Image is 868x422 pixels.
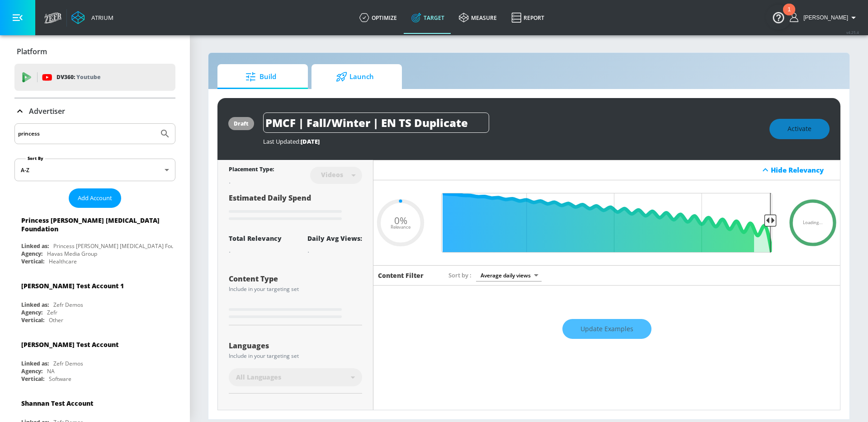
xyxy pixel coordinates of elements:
[88,14,113,22] div: Atrium
[391,225,410,230] span: Relevance
[14,159,175,181] div: A-Z
[49,316,63,324] div: Other
[373,160,840,180] div: Hide Relevancy
[301,137,320,145] span: [DATE]
[17,47,47,56] p: Platform
[14,39,175,64] div: Platform
[448,271,472,279] span: Sort by
[18,128,155,140] input: Search by name
[21,340,118,349] div: [PERSON_NAME] Test Account
[49,375,71,383] div: Software
[316,171,348,178] div: Videos
[57,72,100,82] p: DV360:
[47,367,55,375] div: NA
[14,64,175,91] div: DV360: Youtube
[229,353,362,359] div: Include in your targeting set
[21,281,124,290] div: [PERSON_NAME] Test Account 1
[21,216,160,233] div: Princess [PERSON_NAME] [MEDICAL_DATA] Foundation
[788,9,791,21] div: 1
[766,5,791,30] button: Open Resource Center, 1 new notification
[49,258,77,265] div: Healthcare
[21,316,44,324] div: Vertical:
[229,165,274,175] div: Placement Type:
[21,301,49,309] div: Linked as:
[21,250,42,258] div: Agency:
[236,373,281,382] span: All Languages
[504,1,552,34] a: Report
[771,165,835,174] div: Hide Relevancy
[352,1,404,34] a: optimize
[394,216,407,225] span: 0%
[14,275,175,326] div: [PERSON_NAME] Test Account 1Linked as:Zefr DemosAgency:ZefrVertical:Other
[229,275,362,282] div: Content Type
[21,258,44,265] div: Vertical:
[21,360,49,367] div: Linked as:
[803,220,823,225] span: Loading...
[14,333,175,385] div: [PERSON_NAME] Test AccountLinked as:Zefr DemosAgency:NAVertical:Software
[229,193,362,223] div: Estimated Daily Spend
[21,399,93,408] div: Shannan Test Account
[378,271,424,280] h6: Content Filter
[78,193,112,203] span: Add Account
[263,137,760,145] div: Last Updated:
[21,242,49,250] div: Linked as:
[229,368,362,386] div: All Languages
[14,98,175,124] div: Advertiser
[229,342,362,349] div: Languages
[404,1,452,34] a: Target
[800,14,848,21] span: login as: anthony.rios@zefr.com
[21,367,42,375] div: Agency:
[234,120,249,127] div: draft
[846,30,859,35] span: v 4.25.4
[47,250,97,258] div: Havas Media Group
[226,66,295,88] span: Build
[229,286,362,292] div: Include in your targeting set
[476,269,542,281] div: Average daily views
[229,193,311,203] span: Estimated Daily Spend
[321,66,389,88] span: Launch
[26,155,45,161] label: Sort By
[53,360,83,367] div: Zefr Demos
[71,11,113,24] a: Atrium
[155,124,175,144] button: Submit Search
[53,242,193,250] div: Princess [PERSON_NAME] [MEDICAL_DATA] Foundation
[437,193,777,253] input: Final Threshold
[229,234,282,243] div: Total Relevancy
[47,309,57,316] div: Zefr
[21,375,44,383] div: Vertical:
[29,106,65,116] p: Advertiser
[307,234,362,243] div: Daily Avg Views:
[21,309,42,316] div: Agency:
[69,188,121,208] button: Add Account
[76,72,100,82] p: Youtube
[53,301,83,309] div: Zefr Demos
[14,211,175,267] div: Princess [PERSON_NAME] [MEDICAL_DATA] FoundationLinked as:Princess [PERSON_NAME] [MEDICAL_DATA] F...
[452,1,504,34] a: measure
[790,12,859,23] button: [PERSON_NAME]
